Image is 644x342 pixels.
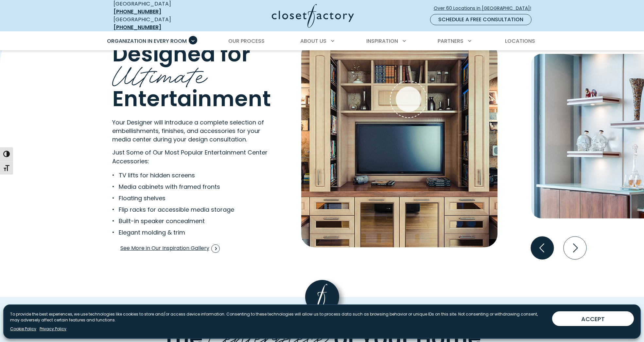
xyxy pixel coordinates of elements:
li: Flip racks for accessible media storage [112,205,262,214]
button: Previous slide [528,234,556,262]
a: [PHONE_NUMBER] [113,24,161,31]
a: [PHONE_NUMBER] [113,8,161,15]
a: Schedule a Free Consultation [430,14,531,25]
li: Built-in speaker concealment [112,217,262,225]
button: Next slide [561,234,589,262]
a: Privacy Policy [40,326,66,332]
li: Elegant molding & trim [112,228,262,237]
li: Media cabinets with framed fronts [112,182,262,191]
span: Our Process [228,37,265,45]
span: See More in Our Inspiration Gallery [120,244,220,253]
li: TV lifts for hidden screens [112,171,262,180]
span: Organization in Every Room [107,37,187,45]
p: To provide the best experiences, we use technologies like cookies to store and/or access device i... [10,311,547,323]
button: ACCEPT [552,311,634,326]
nav: Primary Menu [102,32,542,50]
a: Cookie Policy [10,326,36,332]
span: Locations [505,37,535,45]
span: Entertainment [112,84,271,114]
div: [GEOGRAPHIC_DATA] [113,16,208,31]
span: Over 60 Locations in [GEOGRAPHIC_DATA]! [434,5,536,12]
img: Closet Factory Logo [272,4,354,28]
span: About Us [300,37,326,45]
span: Your Designer will introduce a complete selection of embellishments, finishes, and accessories fo... [112,118,264,143]
span: Inspiration [366,37,398,45]
a: Over 60 Locations in [GEOGRAPHIC_DATA]! [433,3,537,14]
span: Ultimate [112,54,208,93]
p: Just Some of Our Most Popular Entertainment Center Accessories: [112,148,283,166]
li: Floating shelves [112,194,262,203]
a: See More in Our Inspiration Gallery [120,242,220,255]
span: Partners [438,37,463,45]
